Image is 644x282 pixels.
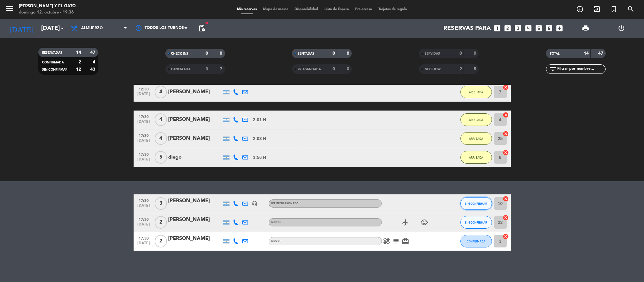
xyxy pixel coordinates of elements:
[425,52,440,55] span: SERVIDAS
[136,197,151,204] span: 17:30
[136,138,151,146] span: [DATE]
[603,19,639,38] div: LOG OUT
[347,51,350,56] strong: 0
[5,4,14,13] i: menu
[460,197,492,210] button: SIN CONFIRMAR
[168,216,222,224] div: [PERSON_NAME]
[425,68,441,71] span: NO SHOW
[465,221,487,224] span: SIN CONFIRMAR
[514,24,522,32] i: looks_3
[168,197,222,205] div: [PERSON_NAME]
[171,52,188,55] span: CHECK INS
[524,24,532,32] i: looks_4
[610,5,618,13] i: turned_in_not
[220,67,223,71] strong: 7
[291,8,321,11] span: Disponibilidad
[168,235,222,243] div: [PERSON_NAME]
[155,113,167,126] span: 4
[136,222,151,230] span: [DATE]
[206,67,208,71] strong: 3
[582,24,589,32] span: print
[460,216,492,229] button: SIN CONFIRMAR
[90,50,96,55] strong: 47
[155,216,167,229] span: 2
[171,68,190,71] span: CANCELADA
[460,86,492,98] button: ARRIBADA
[298,68,321,71] span: RE AGENDADA
[392,237,400,245] i: subject
[155,235,167,247] span: 2
[584,51,589,56] strong: 14
[79,60,81,64] strong: 2
[42,61,64,64] span: CONFIRMADA
[205,21,209,25] span: fiber_manual_record
[76,50,81,55] strong: 14
[252,201,257,206] i: headset_mic
[260,8,291,11] span: Mapa de mesas
[375,8,410,11] span: Tarjetas de regalo
[555,24,564,32] i: add_box
[136,92,151,99] span: [DATE]
[155,86,167,98] span: 4
[333,51,335,56] strong: 0
[136,241,151,248] span: [DATE]
[469,156,483,159] span: ARRIBADA
[352,8,375,11] span: Pre-acceso
[42,68,67,71] span: SIN CONFIRMAR
[220,51,223,56] strong: 0
[469,90,483,94] span: ARRIBADA
[271,202,299,205] span: Sin menú asignado
[253,135,266,142] span: 2:03 H
[443,25,491,32] span: Reservas para
[549,65,557,73] i: filter_list
[460,132,492,145] button: ARRIBADA
[168,88,222,96] div: [PERSON_NAME]
[253,116,266,123] span: 2:01 H
[503,112,509,118] i: cancel
[421,219,428,226] i: child_care
[19,3,76,9] div: [PERSON_NAME] y El Gato
[136,234,151,241] span: 17:30
[168,134,222,143] div: [PERSON_NAME]
[5,4,14,15] button: menu
[535,24,543,32] i: looks_5
[5,21,38,35] i: [DATE]
[93,60,96,64] strong: 4
[155,132,167,145] span: 4
[503,233,509,240] i: cancel
[298,52,314,55] span: SENTADAS
[136,113,151,120] span: 17:30
[627,5,635,13] i: search
[460,67,462,71] strong: 2
[42,51,62,54] span: RESERVADAS
[402,219,409,226] i: airplanemode_active
[136,150,151,158] span: 17:30
[136,132,151,139] span: 17:30
[493,24,501,32] i: looks_one
[460,151,492,164] button: ARRIBADA
[90,67,96,72] strong: 43
[19,9,76,16] div: domingo 12. octubre - 19:36
[469,137,483,140] span: ARRIBADA
[383,237,390,245] i: healing
[333,67,335,71] strong: 0
[136,215,151,223] span: 17:30
[460,235,492,247] button: CONFIRMADA
[253,154,266,161] span: 1:56 H
[465,202,487,205] span: SIN CONFIRMAR
[598,51,604,56] strong: 47
[460,51,462,56] strong: 0
[550,52,559,55] span: TOTAL
[198,24,206,32] span: pending_actions
[545,24,553,32] i: looks_6
[81,26,103,30] span: Almuerzo
[504,24,512,32] i: looks_two
[467,240,485,243] span: CONFIRMADA
[503,196,509,202] i: cancel
[460,113,492,126] button: ARRIBADA
[168,153,222,161] div: diego
[136,203,151,211] span: [DATE]
[76,67,81,72] strong: 12
[347,67,350,71] strong: 0
[503,214,509,221] i: cancel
